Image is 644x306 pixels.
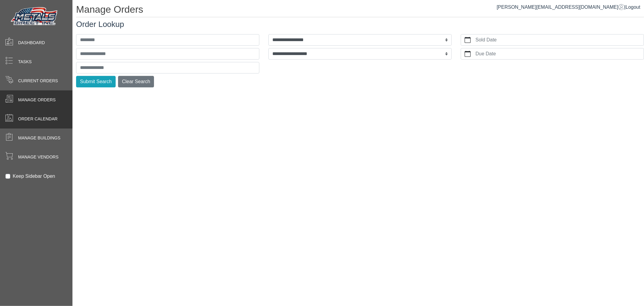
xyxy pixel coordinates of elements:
button: Clear Search [118,76,154,87]
svg: calendar [465,51,471,57]
span: Tasks [18,59,32,65]
button: calendar [461,34,474,45]
h3: Order Lookup [76,20,644,29]
button: calendar [461,48,474,59]
a: [PERSON_NAME][EMAIL_ADDRESS][DOMAIN_NAME] [497,5,624,10]
label: Keep Sidebar Open [13,173,55,180]
span: Manage Buildings [18,135,60,141]
span: Logout [626,5,640,10]
span: Manage Orders [18,97,56,103]
span: Manage Vendors [18,154,59,160]
label: Due Date [474,48,644,59]
svg: calendar [465,37,471,43]
div: | [497,4,640,11]
h1: Manage Orders [76,4,644,17]
span: Dashboard [18,40,45,46]
span: Order Calendar [18,116,58,122]
label: Sold Date [474,34,644,45]
button: Submit Search [76,76,116,87]
span: Current Orders [18,78,58,84]
img: Metals Direct Inc Logo [9,5,60,28]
